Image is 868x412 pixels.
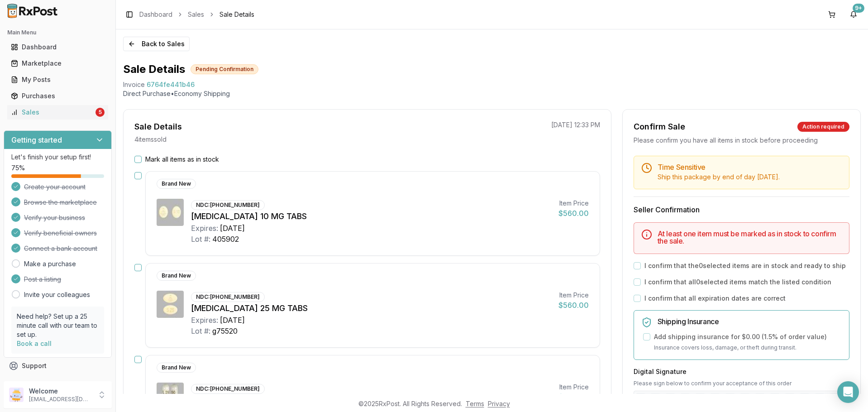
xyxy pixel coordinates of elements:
p: Let's finish your setup first! [11,153,104,162]
div: Lot #: [191,326,210,336]
a: Sales [188,10,204,19]
div: Item Price [558,383,589,392]
div: $470.00 [558,392,589,402]
div: [MEDICAL_DATA] 25 MG TABS [191,302,551,315]
a: Make a purchase [24,259,76,268]
nav: breadcrumb [139,10,254,19]
div: [DATE] [220,315,245,326]
img: Jardiance 10 MG TABS [157,199,184,226]
div: 405902 [212,234,239,244]
div: g75520 [212,326,238,336]
div: Lot #: [191,234,210,244]
a: Marketplace [7,55,108,72]
label: Add shipping insurance for $0.00 ( 1.5 % of order value) [654,332,827,341]
img: Jardiance 25 MG TABS [157,291,184,318]
div: Dashboard [11,43,105,52]
a: Invite your colleagues [24,290,90,299]
button: Marketplace [4,56,112,71]
a: Dashboard [7,39,108,55]
button: Support [4,358,112,374]
div: Marketplace [11,59,105,68]
div: NDC: [PHONE_NUMBER] [191,292,265,302]
div: Action required [797,122,849,132]
img: RxPost Logo [4,4,62,18]
span: Ship this package by end of day [DATE] . [658,173,780,181]
p: Insurance covers loss, damage, or theft during transit. [654,343,842,352]
button: Feedback [4,374,112,390]
div: [DATE] [220,223,245,234]
label: I confirm that all expiration dates are correct [644,294,786,303]
label: I confirm that the 0 selected items are in stock and ready to ship [644,261,846,270]
div: Sale Details [134,120,182,133]
p: [EMAIL_ADDRESS][DOMAIN_NAME] [29,396,92,403]
a: Book a call [17,340,52,347]
span: Connect a bank account [24,244,97,253]
div: Brand New [157,179,196,189]
a: My Posts [7,72,108,88]
span: Sale Details [219,10,254,19]
img: User avatar [9,388,24,402]
img: Linzess 290 MCG CAPS [157,383,184,410]
p: 4 item s sold [134,135,167,144]
h3: Digital Signature [634,367,849,376]
a: Terms [466,400,484,407]
div: $560.00 [558,300,589,311]
div: Invoice [123,80,145,89]
p: [DATE] 12:33 PM [551,120,600,129]
div: [MEDICAL_DATA] 10 MG TABS [191,210,551,223]
button: Purchases [4,89,112,103]
button: 9+ [846,7,861,22]
p: Please sign below to confirm your acceptance of this order [634,380,849,387]
p: Need help? Set up a 25 minute call with our team to set up. [17,312,99,339]
h1: Sale Details [123,62,185,77]
div: Expires: [191,223,218,234]
div: Please confirm you have all items in stock before proceeding [634,136,849,145]
div: 9+ [853,4,864,13]
span: Verify your business [24,213,85,222]
button: Back to Sales [123,37,190,51]
label: Mark all items as in stock [145,155,219,164]
a: Purchases [7,88,108,104]
div: Pending Confirmation [191,64,258,74]
span: Post a listing [24,275,61,284]
div: Confirm Sale [634,120,685,133]
button: Dashboard [4,40,112,54]
div: $560.00 [558,208,589,219]
span: Create your account [24,182,86,192]
span: Verify beneficial owners [24,229,97,238]
div: Expires: [191,315,218,326]
a: Dashboard [139,10,172,19]
span: 75 % [11,163,25,172]
div: Open Intercom Messenger [837,381,859,403]
div: NDC: [PHONE_NUMBER] [191,384,265,394]
div: 5 [95,108,105,117]
p: Welcome [29,387,92,396]
h5: Time Sensitive [658,163,842,171]
a: Privacy [488,400,510,407]
a: Sales5 [7,104,108,120]
div: NDC: [PHONE_NUMBER] [191,200,265,210]
span: 6764fe441b46 [147,80,195,89]
div: My Posts [11,75,105,84]
button: My Posts [4,72,112,87]
h3: Getting started [11,134,62,145]
span: Browse the marketplace [24,198,97,207]
div: Brand New [157,271,196,281]
div: Item Price [558,291,589,300]
p: Direct Purchase • Economy Shipping [123,89,861,98]
h5: Shipping Insurance [658,318,842,325]
button: Sales5 [4,105,112,120]
div: Brand New [157,363,196,373]
label: I confirm that all 0 selected items match the listed condition [644,278,831,287]
h5: At least one item must be marked as in stock to confirm the sale. [658,230,842,244]
div: Sales [11,108,94,117]
h2: Main Menu [7,29,108,36]
div: Purchases [11,91,105,101]
div: Item Price [558,199,589,208]
h3: Seller Confirmation [634,204,849,215]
